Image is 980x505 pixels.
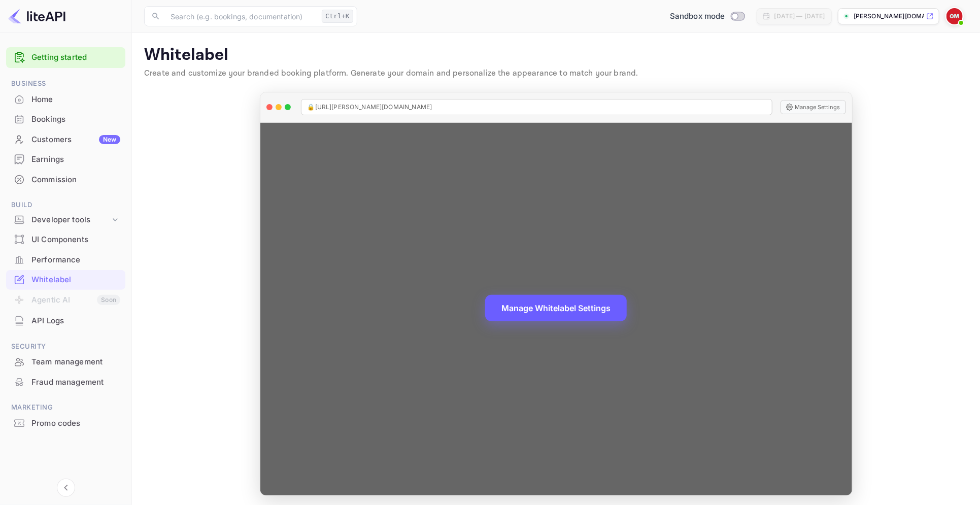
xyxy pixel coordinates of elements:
[6,211,125,229] div: Developer tools
[947,8,963,24] img: Oliver Mendez
[31,94,120,106] div: Home
[6,230,125,249] a: UI Components
[6,170,125,189] a: Commission
[6,90,125,110] div: Home
[31,418,120,429] div: Promo codes
[31,154,120,165] div: Earnings
[6,352,125,371] a: Team management
[6,414,125,432] a: Promo codes
[774,12,825,21] div: [DATE] — [DATE]
[164,6,318,26] input: Search (e.g. bookings, documentation)
[6,90,125,109] a: Home
[6,402,125,413] span: Marketing
[6,270,125,289] a: Whitelabel
[6,311,125,330] a: API Logs
[6,373,125,392] div: Fraud management
[6,150,125,169] a: Earnings
[6,341,125,352] span: Security
[6,110,125,129] div: Bookings
[31,234,120,246] div: UI Components
[31,134,120,146] div: Customers
[57,479,75,497] button: Collapse navigation
[6,199,125,211] span: Build
[31,274,120,286] div: Whitelabel
[781,100,846,114] button: Manage Settings
[6,270,125,290] div: Whitelabel
[31,52,120,63] a: Getting started
[6,250,125,269] a: Performance
[6,352,125,372] div: Team management
[31,174,120,186] div: Commission
[99,135,120,144] div: New
[485,295,627,321] button: Manage Whitelabel Settings
[6,47,125,68] div: Getting started
[308,103,432,112] span: 🔒 [URL][PERSON_NAME][DOMAIN_NAME]
[6,78,125,89] span: Business
[31,377,120,388] div: Fraud management
[6,414,125,433] div: Promo codes
[6,130,125,150] div: CustomersNew
[6,373,125,391] a: Fraud management
[6,230,125,250] div: UI Components
[854,12,924,21] p: [PERSON_NAME][DOMAIN_NAME]...
[8,8,65,24] img: LiteAPI logo
[144,45,968,65] p: Whitelabel
[6,110,125,128] a: Bookings
[6,170,125,190] div: Commission
[6,311,125,331] div: API Logs
[670,11,725,22] span: Sandbox mode
[6,130,125,149] a: CustomersNew
[31,356,120,368] div: Team management
[666,11,749,22] div: Switch to Production mode
[6,150,125,170] div: Earnings
[31,114,120,125] div: Bookings
[31,315,120,327] div: API Logs
[144,68,968,80] p: Create and customize your branded booking platform. Generate your domain and personalize the appe...
[322,10,353,23] div: Ctrl+K
[31,214,110,226] div: Developer tools
[6,250,125,270] div: Performance
[31,254,120,266] div: Performance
